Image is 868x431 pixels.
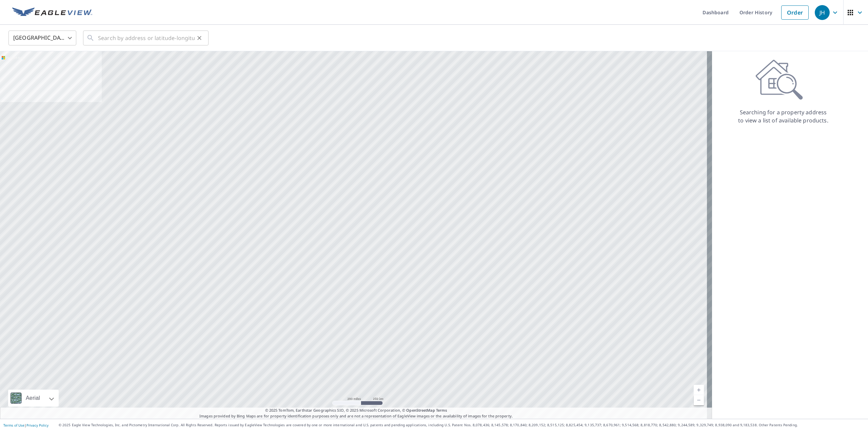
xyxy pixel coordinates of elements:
[195,33,204,43] button: Clear
[781,5,809,20] a: Order
[694,395,704,405] a: Current Level 5, Zoom Out
[59,423,865,428] p: © 2025 Eagle View Technologies, Inc. and Pictometry International Corp. All Rights Reserved. Repo...
[265,408,447,413] span: © 2025 TomTom, Earthstar Geographics SIO, © 2025 Microsoft Corporation, ©
[694,385,704,395] a: Current Level 5, Zoom In
[8,390,59,407] div: Aerial
[26,423,48,428] a: Privacy Policy
[738,108,829,124] p: Searching for a property address to view a list of available products.
[98,28,195,47] input: Search by address or latitude-longitude
[3,423,48,427] p: |
[406,408,435,413] a: OpenStreetMap
[8,28,76,47] div: [GEOGRAPHIC_DATA]
[436,408,447,413] a: Terms
[3,423,24,428] a: Terms of Use
[815,5,830,20] div: JH
[12,7,92,18] img: EV Logo
[24,390,42,407] div: Aerial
